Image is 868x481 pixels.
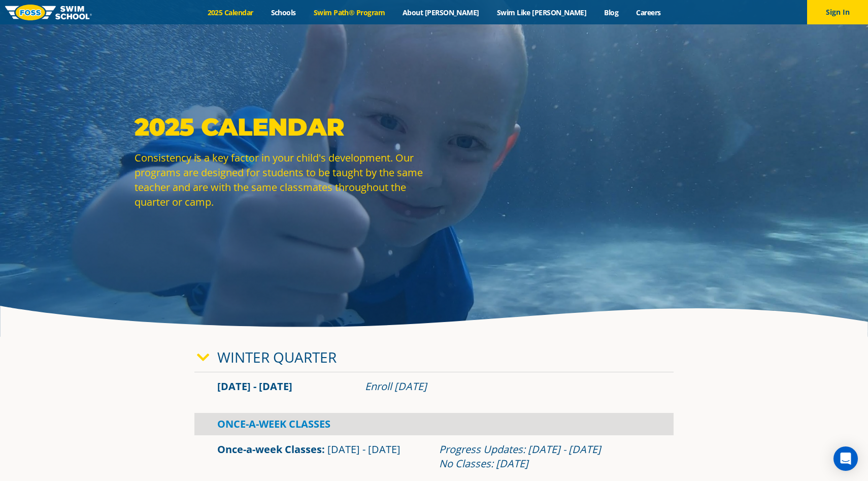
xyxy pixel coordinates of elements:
[833,446,858,471] div: Open Intercom Messenger
[327,442,400,456] span: [DATE] - [DATE]
[627,8,670,17] a: Careers
[217,379,292,393] span: [DATE] - [DATE]
[194,413,674,435] div: Once-A-Week Classes
[262,8,305,17] a: Schools
[394,8,488,17] a: About [PERSON_NAME]
[365,379,651,394] div: Enroll [DATE]
[217,442,322,456] a: Once-a-week Classes
[135,112,344,142] strong: 2025 Calendar
[135,150,429,209] p: Consistency is a key factor in your child's development. Our programs are designed for students t...
[488,8,595,17] a: Swim Like [PERSON_NAME]
[439,442,651,471] div: Progress Updates: [DATE] - [DATE] No Classes: [DATE]
[198,8,262,17] a: 2025 Calendar
[305,8,393,17] a: Swim Path® Program
[217,347,337,367] a: Winter Quarter
[595,8,627,17] a: Blog
[5,5,92,20] img: FOSS Swim School Logo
